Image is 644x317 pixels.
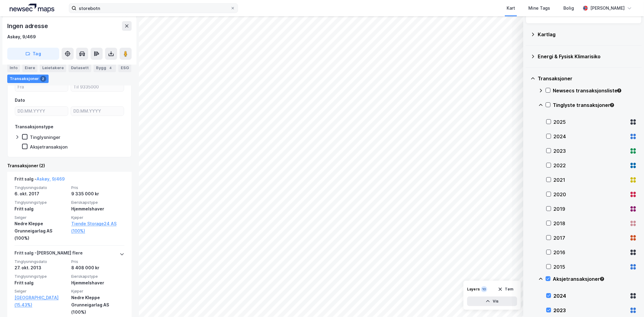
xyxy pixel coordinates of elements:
span: Tinglysningsdato [14,259,68,264]
div: Tooltip anchor [609,102,615,108]
span: Selger [14,289,68,294]
span: Kjøper [71,215,124,220]
div: Leietakere [40,64,66,72]
div: 2022 [553,162,627,169]
div: Bolig [563,5,574,12]
div: Nedre Kleppe Grunneigarlag AS (100%) [14,220,68,242]
div: Layers [467,287,480,292]
div: Fritt salg [14,279,68,287]
div: 27. okt. 2013 [14,264,68,271]
div: [PERSON_NAME] [590,5,625,12]
div: 2020 [553,191,627,198]
div: 2024 [553,133,627,140]
div: Bygg [94,64,116,72]
div: Fritt salg - [14,175,65,185]
div: Transaksjoner [538,75,637,82]
div: 2 [40,76,46,82]
div: 10 [481,286,487,292]
div: Nedre Kleppe Grunneigarlag AS (100%) [71,294,124,316]
div: 9 335 000 kr [71,190,124,197]
div: 4 [107,65,114,71]
div: Newsecs transaksjonsliste [553,87,637,94]
span: Eierskapstype [71,274,124,279]
div: Energi & Fysisk Klimarisiko [538,53,637,60]
div: Tinglysninger [30,134,60,140]
div: 2023 [553,147,627,155]
div: 2021 [553,176,627,184]
button: Tøm [494,284,517,294]
div: Aksjetransaksjon [30,144,68,150]
input: DD.MM.YYYY [71,107,124,116]
div: 2024 [553,292,627,299]
div: Kontrollprogram for chat [614,288,644,317]
div: Transaksjoner [7,75,49,83]
iframe: Chat Widget [614,288,644,317]
div: 2015 [553,263,627,271]
div: Transaksjonstype [15,123,53,130]
div: Tooltip anchor [617,88,622,93]
div: Tooltip anchor [599,276,605,282]
div: 2017 [553,234,627,242]
button: Tag [7,48,59,60]
div: 6. okt. 2017 [14,190,68,197]
div: 2019 [553,205,627,213]
span: Tinglysningstype [14,200,68,205]
a: Tiende Storage24 AS (100%) [71,220,124,235]
div: Hjemmelshaver [71,205,124,213]
span: Selger [14,215,68,220]
div: Info [7,64,20,72]
div: Tinglyste transaksjoner [553,101,637,109]
div: Fritt salg [14,205,68,213]
div: Transaksjoner (2) [7,162,132,169]
input: Søk på adresse, matrikkel, gårdeiere, leietakere eller personer [76,4,230,13]
div: Dato [15,97,25,104]
a: Askøy, 9/469 [37,176,65,181]
a: [GEOGRAPHIC_DATA] (15.43%) [14,294,68,309]
div: ESG [118,64,131,72]
div: Aksjetransaksjoner [553,275,637,283]
input: Til 9335000 [71,82,124,91]
div: Eiere [22,64,37,72]
span: Pris [71,185,124,190]
div: Askøy, 9/469 [7,33,36,40]
div: 2023 [553,307,627,314]
div: 2025 [553,118,627,126]
input: DD.MM.YYYY [15,107,68,116]
div: Kart [507,5,515,12]
span: Pris [71,259,124,264]
div: Hjemmelshaver [71,279,124,287]
img: logo.a4113a55bc3d86da70a041830d287a7e.svg [10,4,54,13]
div: Fritt salg - [PERSON_NAME] flere [14,249,83,259]
div: Kartlag [538,31,637,38]
div: 2018 [553,220,627,227]
input: Fra [15,82,68,91]
span: Tinglysningstype [14,274,68,279]
div: 8 408 000 kr [71,264,124,271]
span: Tinglysningsdato [14,185,68,190]
div: 2016 [553,249,627,256]
div: Datasett [69,64,91,72]
div: Ingen adresse [7,21,49,31]
div: Mine Tags [528,5,550,12]
button: Vis [467,296,517,306]
span: Eierskapstype [71,200,124,205]
span: Kjøper [71,289,124,294]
